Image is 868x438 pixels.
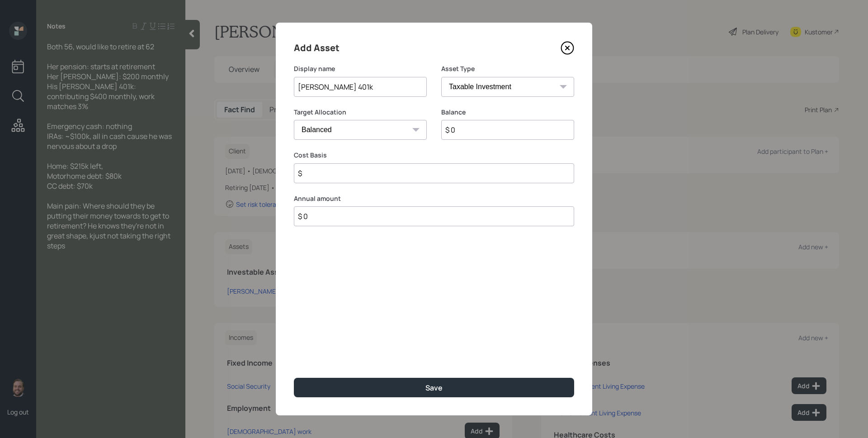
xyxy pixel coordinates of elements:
button: Save [294,378,574,397]
label: Display name [294,64,427,73]
label: Asset Type [441,64,574,73]
h4: Add Asset [294,41,340,55]
div: Save [425,383,443,393]
label: Target Allocation [294,108,427,117]
label: Cost Basis [294,151,574,160]
label: Balance [441,108,574,117]
label: Annual amount [294,194,574,203]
